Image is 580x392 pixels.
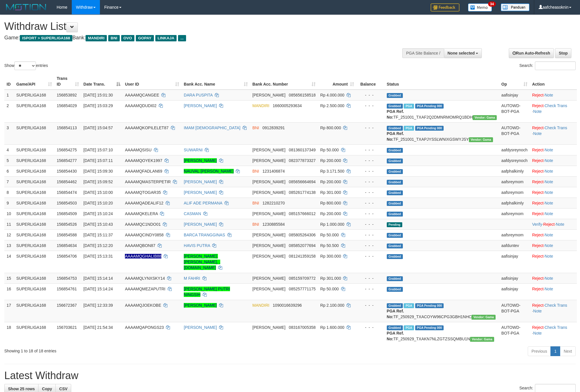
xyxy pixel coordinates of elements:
[545,254,553,258] a: Note
[252,190,285,195] span: [PERSON_NAME]
[14,273,55,283] td: SUPERLIGA168
[387,233,403,238] span: Grabbed
[320,179,341,184] span: Rp 200.000
[384,100,499,122] td: TF_251001_TXAF2Q2DMNRMOMRQ1BDH
[402,48,444,58] div: PGA Site Balance /
[359,253,382,259] div: - - -
[57,125,77,130] span: 156854113
[262,125,285,130] span: Copy 0912839291 to clipboard
[57,276,77,281] span: 156854753
[57,158,77,163] span: 156854277
[359,158,382,163] div: - - -
[387,93,403,98] span: Grabbed
[320,158,341,163] span: Rp 200.000
[84,179,113,184] span: [DATE] 15:09:52
[14,90,55,101] td: SUPERLIGA168
[404,126,414,131] span: Marked by aafchhiseyha
[4,229,14,240] td: 12
[530,166,577,176] td: ·
[4,61,48,70] label: Show entries
[533,109,542,114] a: Note
[262,222,285,227] span: Copy 1230885584 to clipboard
[469,137,493,142] span: Vendor URL: https://trx31.1velocity.biz
[532,103,544,108] a: Reject
[252,158,285,163] span: [PERSON_NAME]
[387,104,403,109] span: Grabbed
[57,211,77,216] span: 156854509
[4,240,14,251] td: 13
[42,387,52,391] span: Copy
[499,208,530,219] td: aafsreymom
[184,211,201,216] a: CASMAN
[57,190,77,195] span: 156854474
[530,219,577,229] td: · ·
[252,243,285,248] span: [PERSON_NAME]
[359,92,382,98] div: - - -
[184,148,203,152] a: SUWARNI
[252,169,259,173] span: BNI
[262,169,285,173] span: Copy 1231406874 to clipboard
[499,90,530,101] td: aafisinjay
[252,148,285,152] span: [PERSON_NAME]
[359,168,382,174] div: - - -
[4,219,14,229] td: 11
[14,176,55,187] td: SUPERLIGA168
[57,287,77,291] span: 156854761
[499,155,530,166] td: aafdysreynoch
[54,73,81,90] th: Trans ID: activate to sort column ascending
[387,212,403,217] span: Grabbed
[108,35,119,41] span: BNI
[14,229,55,240] td: SUPERLIGA168
[545,93,553,97] a: Note
[550,346,560,356] a: 1
[252,201,259,205] span: BNI
[125,179,171,184] span: AAAAMQMASTERPETIR
[530,144,577,155] td: ·
[289,243,316,248] span: Copy 085852077694 to clipboard
[499,144,530,155] td: aafdysreynoch
[532,325,544,330] a: Reject
[473,115,497,120] span: Vendor URL: https://trx31.1velocity.biz
[4,21,381,32] h1: Withdraw List
[84,93,113,97] span: [DATE] 15:01:30
[320,211,341,216] span: Rp 200.000
[545,158,553,163] a: Note
[545,325,567,330] a: Check Trans
[499,240,530,251] td: aafduntev
[509,48,554,58] a: Run Auto-Refresh
[14,166,55,176] td: SUPERLIGA168
[289,93,316,97] span: Copy 085656158518 to clipboard
[57,179,77,184] span: 156854462
[387,148,403,153] span: Grabbed
[359,286,382,292] div: - - -
[125,243,155,248] span: AAAAMQBON87
[84,222,113,227] span: [DATE] 15:10:43
[499,176,530,187] td: aafsreymom
[387,254,403,259] span: Grabbed
[184,179,217,184] a: [PERSON_NAME]
[501,3,529,11] img: panduan.png
[545,201,553,205] a: Note
[359,200,382,206] div: - - -
[359,243,382,248] div: - - -
[20,35,72,41] span: ISPORT > SUPERLIGA168
[125,93,159,97] span: AAAAMQCANGEE
[532,222,542,227] a: Verify
[125,148,152,152] span: AAAAMQSISU
[84,233,113,237] span: [DATE] 15:11:37
[359,232,382,238] div: - - -
[387,222,402,227] span: Pending
[14,73,55,90] th: Game/API: activate to sort column ascending
[4,176,14,187] td: 7
[125,211,158,216] span: AAAAMQKELERA
[84,169,113,173] span: [DATE] 15:09:30
[545,103,567,108] a: Check Trans
[184,103,217,108] a: [PERSON_NAME]
[530,187,577,198] td: ·
[184,125,240,130] a: IMAM [DEMOGRAPHIC_DATA]
[14,198,55,208] td: SUPERLIGA168
[289,179,316,184] span: Copy 085656664694 to clipboard
[4,166,14,176] td: 6
[252,254,285,258] span: [PERSON_NAME]
[184,243,210,248] a: HAVIS PUTRA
